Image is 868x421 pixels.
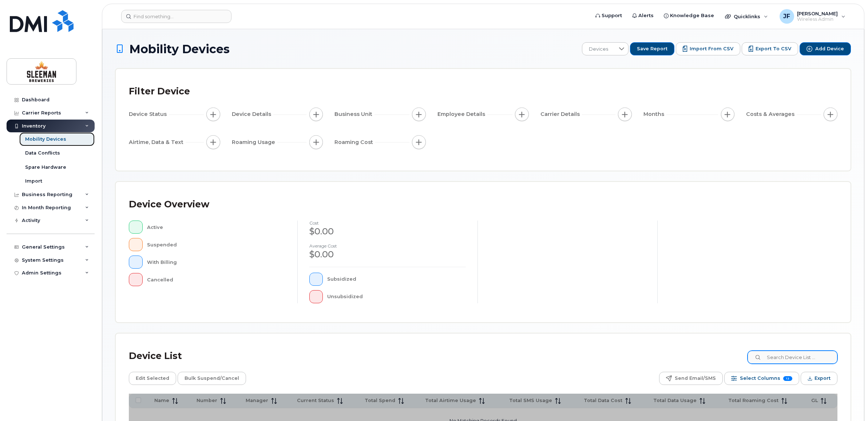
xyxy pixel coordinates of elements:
div: Filter Device [129,82,190,101]
span: Edit Selected [136,373,169,384]
span: 12 [783,376,792,381]
span: Business Unit [334,110,374,118]
span: Device Details [232,110,273,118]
span: Roaming Usage [232,139,277,146]
span: Carrier Details [540,110,582,118]
input: Search Device List ... [748,351,837,364]
h4: Average cost [309,243,466,248]
span: Add Device [815,46,844,52]
div: Device Overview [129,195,209,214]
button: Import from CSV [676,42,740,55]
span: Roaming Cost [334,139,375,146]
button: Select Columns 12 [724,372,799,385]
h4: cost [309,221,466,225]
div: Device List [129,347,182,366]
span: Select Columns [740,373,780,384]
span: Export [815,373,831,384]
button: Bulk Suspend/Cancel [178,372,246,385]
div: $0.00 [309,248,466,261]
button: Send Email/SMS [659,372,723,385]
span: Devices [582,43,615,56]
div: Cancelled [147,273,286,286]
button: Add Device [800,42,851,55]
span: Device Status [129,110,169,118]
span: Months [643,110,666,118]
span: Import from CSV [690,46,733,52]
button: Edit Selected [129,372,176,385]
div: With Billing [147,256,286,269]
span: Airtime, Data & Text [129,139,186,146]
div: Suspended [147,238,286,251]
span: Costs & Averages [746,110,797,118]
div: Active [147,221,286,234]
div: $0.00 [309,225,466,238]
div: Subsidized [327,273,465,286]
button: Export [801,372,837,385]
span: Export to CSV [756,46,791,52]
button: Save Report [630,42,674,55]
span: Save Report [637,46,667,52]
span: Employee Details [437,110,487,118]
span: Bulk Suspend/Cancel [185,373,239,384]
button: Export to CSV [742,42,798,55]
div: Unsubsidized [327,290,465,303]
span: Mobility Devices [129,43,230,55]
span: Send Email/SMS [675,373,716,384]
